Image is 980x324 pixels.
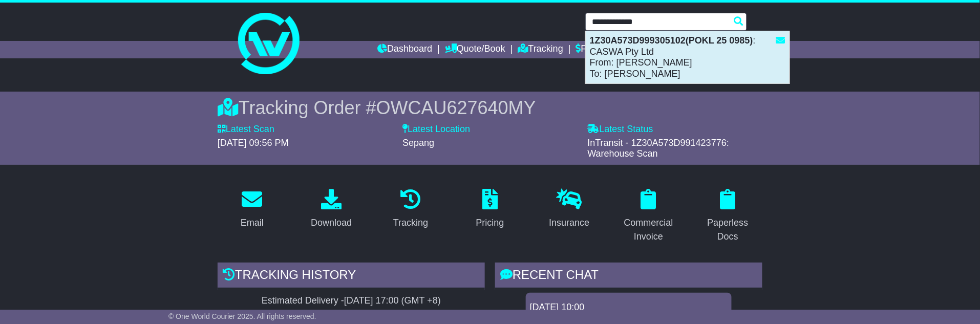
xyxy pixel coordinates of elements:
div: [DATE] 17:00 (GMT +8) [344,295,441,307]
div: RECENT CHAT [495,263,762,290]
a: Pricing [469,185,510,233]
a: Paperless Docs [693,185,762,247]
label: Latest Location [402,124,470,135]
div: [DATE] 10:00 [530,302,728,313]
div: Paperless Docs [700,216,756,244]
div: Tracking Order # [218,97,762,119]
div: Pricing [476,216,504,230]
span: OWCAU627640MY [376,97,536,118]
strong: 1Z30A573D999305102(POKL 25 0985) [590,35,753,46]
div: Download [311,216,352,230]
div: Email [241,216,264,230]
a: Quote/Book [445,41,505,58]
label: Latest Scan [218,124,274,135]
div: : CASWA Pty Ltd From: [PERSON_NAME] To: [PERSON_NAME] [586,31,790,83]
div: Tracking history [218,263,485,290]
a: Download [304,185,358,233]
a: Insurance [542,185,596,233]
a: Tracking [518,41,563,58]
div: Tracking [393,216,428,230]
a: Financials [576,41,623,58]
div: Insurance [549,216,589,230]
a: Tracking [387,185,435,233]
span: © One World Courier 2025. All rights reserved. [168,312,316,320]
span: [DATE] 09:56 PM [218,138,289,148]
a: Dashboard [377,41,432,58]
div: Commercial Invoice [621,216,676,244]
div: Estimated Delivery - [218,295,485,307]
a: Commercial Invoice [614,185,683,247]
span: InTransit - 1Z30A573D991423776: Warehouse Scan [588,138,730,159]
label: Latest Status [588,124,653,135]
a: Email [234,185,270,233]
span: Sepang [402,138,434,148]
